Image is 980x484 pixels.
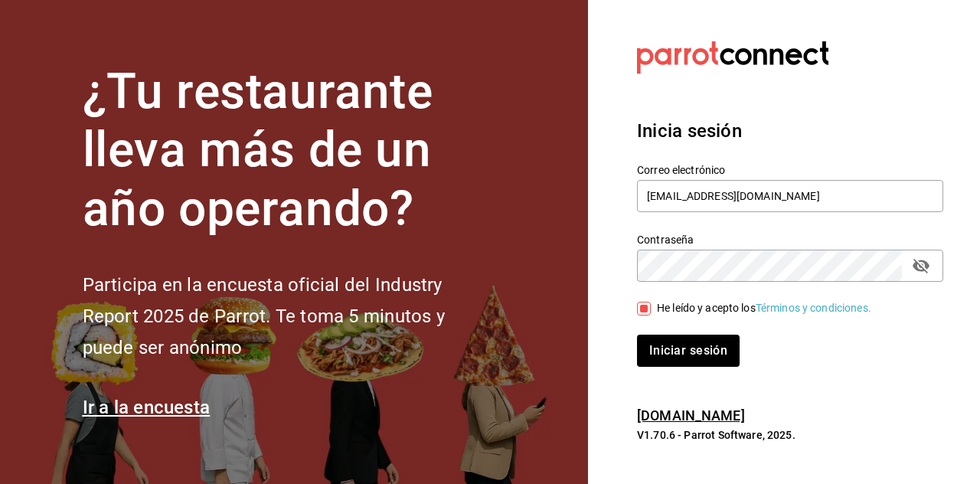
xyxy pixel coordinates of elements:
[908,253,934,279] button: passwordField
[657,300,871,316] div: He leído y acepto los
[637,180,943,212] input: Ingresa tu correo electrónico
[637,117,943,145] h3: Inicia sesión
[637,427,943,443] p: V1.70.6 - Parrot Software, 2025.
[83,270,496,363] h2: Participa en la encuesta oficial del Industry Report 2025 de Parrot. Te toma 5 minutos y puede se...
[637,164,943,175] label: Correo electrónico
[637,407,745,423] a: [DOMAIN_NAME]
[637,234,943,244] label: Contraseña
[83,397,211,418] a: Ir a la encuesta
[756,302,871,314] a: Términos y condiciones.
[637,335,740,367] button: Iniciar sesión
[83,63,496,239] h1: ¿Tu restaurante lleva más de un año operando?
